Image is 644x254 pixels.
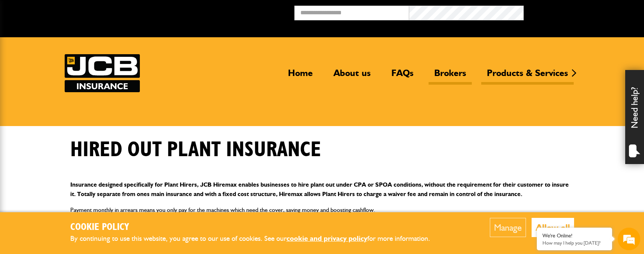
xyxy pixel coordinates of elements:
div: Need help? [625,70,644,164]
div: Minimize live chat window [123,4,141,22]
h1: Hired out plant insurance [70,137,321,163]
button: Manage [490,218,526,237]
div: We're Online! [542,233,606,239]
input: Enter your last name [10,70,137,86]
em: Start Chat [102,198,136,208]
input: Enter your phone number [10,114,137,131]
a: Home [282,67,318,85]
button: Broker Login [524,6,638,17]
button: Allow all [532,218,574,237]
a: cookie and privacy policy [286,234,367,243]
img: JCB Insurance Services logo [65,54,140,92]
textarea: Type your message and hit 'Enter' [10,136,137,192]
input: Enter your email address [10,92,137,108]
img: d_20077148190_company_1631870298795_20077148190 [13,42,32,52]
a: About us [328,67,376,85]
p: By continuing to use this website, you agree to our use of cookies. See our for more information. [70,233,442,245]
p: Insurance designed specifically for Plant Hirers, JCB Hiremax enables businesses to hire plant ou... [70,180,574,199]
p: Payment monthly in arrears means you only pay for the machines which need the cover, saving money... [70,205,574,215]
p: How may I help you today? [542,240,606,246]
h2: Cookie Policy [70,222,442,233]
a: FAQs [386,67,419,85]
a: Products & Services [481,67,574,85]
a: JCB Insurance Services [65,54,140,92]
div: Chat with us now [39,42,126,52]
a: Brokers [429,67,472,85]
